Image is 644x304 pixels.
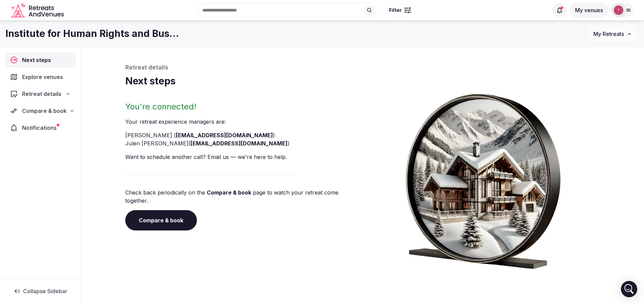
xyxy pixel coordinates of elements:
[11,3,65,18] a: Visit the homepage
[22,56,54,64] span: Next steps
[125,139,360,147] li: Julen [PERSON_NAME] ( )
[125,131,360,139] li: [PERSON_NAME] ( )
[125,75,601,88] h1: Next steps
[207,189,251,196] a: Compare & book
[5,284,75,299] button: Collapse Sidebar
[587,25,639,42] button: My Retreats
[22,90,61,98] span: Retreat details
[385,4,416,17] button: Filter
[22,73,66,81] span: Explore venues
[23,288,67,295] span: Collapse Sidebar
[5,53,75,67] a: Next steps
[621,281,637,297] div: Open Intercom Messenger
[389,7,402,14] span: Filter
[190,140,288,147] a: [EMAIL_ADDRESS][DOMAIN_NAME]
[125,64,601,72] p: Retreat details
[5,27,179,40] h1: Institute for Human Rights and Business
[22,124,59,132] span: Notifications
[393,88,573,269] img: Winter chalet retreat in picture frame
[125,188,360,205] p: Check back periodically on the page to watch your retreat come together.
[125,118,360,126] p: Your retreat experience manager s are :
[11,3,65,18] svg: Retreats and Venues company logo
[125,153,360,161] p: Want to schedule another call? Email us — we're here to help.
[614,5,623,15] img: Thiago Martins
[22,107,67,115] span: Compare & book
[176,132,273,139] a: [EMAIL_ADDRESS][DOMAIN_NAME]
[125,210,197,230] a: Compare & book
[569,7,609,14] a: My venues
[5,121,75,135] a: Notifications
[593,31,624,37] span: My Retreats
[5,70,75,84] a: Explore venues
[125,101,360,112] h2: You're connected!
[569,2,609,18] button: My venues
